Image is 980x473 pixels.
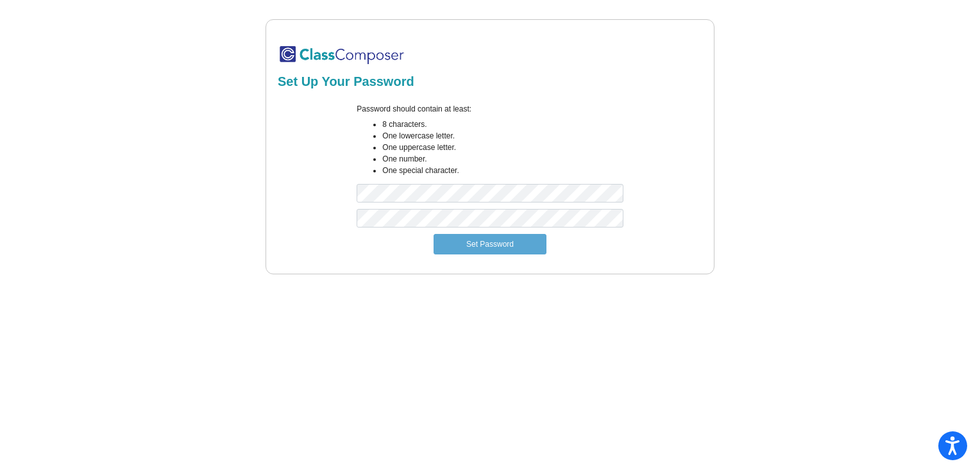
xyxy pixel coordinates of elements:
[434,234,546,254] button: Set Password
[382,142,623,153] li: One uppercase letter.
[278,74,702,89] h2: Set Up Your Password
[382,165,623,176] li: One special character.
[382,119,623,130] li: 8 characters.
[382,130,623,142] li: One lowercase letter.
[357,103,471,115] label: Password should contain at least:
[382,153,623,165] li: One number.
